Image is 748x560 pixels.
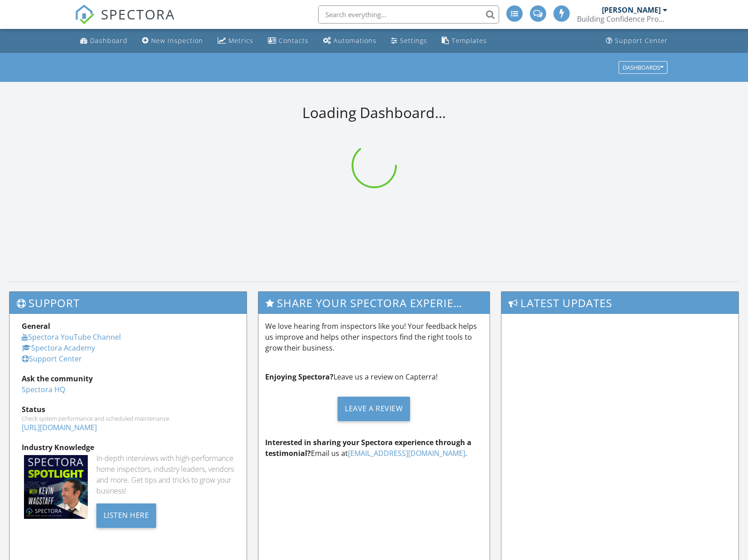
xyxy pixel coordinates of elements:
div: Contacts [279,36,309,45]
div: Settings [400,36,427,45]
p: Leave us a review on Capterra! [265,371,483,382]
a: SPECTORA [75,12,175,31]
h3: Share Your Spectora Experience [258,292,490,314]
div: New Inspection [151,36,203,45]
a: Contacts [264,33,312,49]
input: Search everything... [318,5,499,24]
a: Spectora YouTube Channel [22,332,121,342]
div: Metrics [229,36,253,45]
a: [EMAIL_ADDRESS][DOMAIN_NAME] [348,448,465,458]
div: Building Confidence Property Inspections [577,14,667,24]
h3: Latest Updates [501,292,738,314]
div: Dashboard [90,36,128,45]
div: [PERSON_NAME] [602,5,661,14]
div: Support Center [615,36,668,45]
a: Support Center [22,354,82,364]
div: Automations [334,36,376,45]
div: Check system performance and scheduled maintenance. [22,415,234,422]
a: Leave a Review [265,389,483,428]
div: Leave a Review [338,397,410,421]
a: Spectora HQ [22,384,65,394]
div: Templates [452,36,487,45]
div: Status [22,404,234,415]
a: Settings [387,33,431,49]
a: Dashboard [76,33,131,49]
a: Metrics [214,33,257,49]
div: Ask the community [22,373,234,384]
strong: Enjoying Spectora? [265,372,334,382]
strong: Interested in sharing your Spectora experience through a testimonial? [265,437,472,458]
a: New Inspection [138,33,207,49]
div: In-depth interviews with high-performance home inspectors, industry leaders, vendors and more. Ge... [96,453,234,496]
a: Spectora Academy [22,343,95,353]
a: Support Center [602,33,672,49]
a: Listen Here [96,510,157,520]
button: Dashboards [619,61,667,74]
div: Industry Knowledge [22,442,234,453]
a: [URL][DOMAIN_NAME] [22,422,97,432]
h3: Support [10,292,247,314]
p: Email us at . [265,437,483,459]
img: The Best Home Inspection Software - Spectora [75,5,95,24]
p: We love hearing from inspectors like you! Your feedback helps us improve and helps other inspecto... [265,321,483,353]
strong: General [22,321,50,331]
a: Templates [438,33,491,49]
a: Automations (Advanced) [319,33,380,49]
span: SPECTORA [101,5,175,24]
div: Dashboards [623,64,663,71]
div: Listen Here [96,503,157,528]
img: Spectoraspolightmain [24,455,88,519]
